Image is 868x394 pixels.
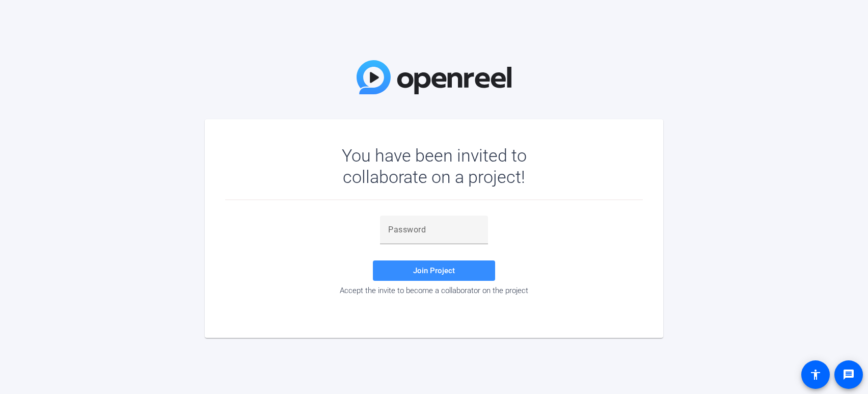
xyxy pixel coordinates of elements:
[357,60,511,94] img: OpenReel Logo
[388,224,480,236] input: Password
[225,286,643,295] div: Accept the invite to become a collaborator on the project
[373,260,495,281] button: Join Project
[312,145,556,188] div: You have been invited to collaborate on a project!
[413,266,455,275] span: Join Project
[809,369,822,381] mat-icon: accessibility
[843,369,855,381] mat-icon: message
